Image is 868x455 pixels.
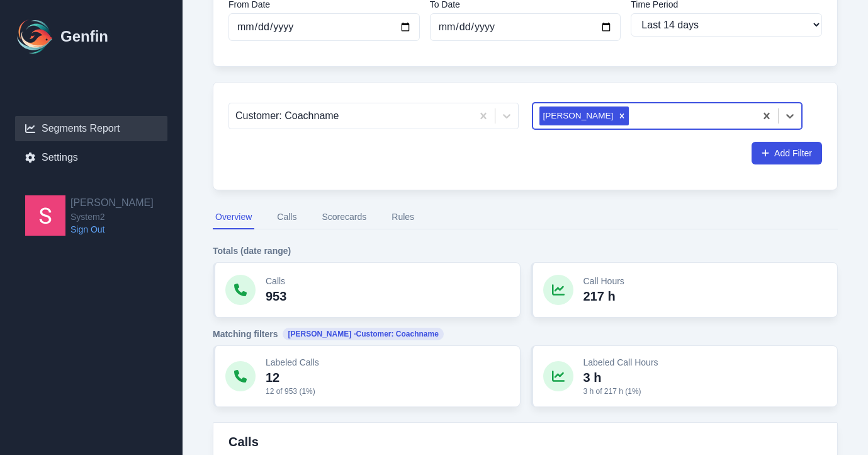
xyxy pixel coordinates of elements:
h4: Totals (date range) [213,245,838,257]
h3: Calls [228,433,374,451]
button: Calls [274,205,299,229]
span: · Customer: Coachname [354,329,439,339]
a: Segments Report [15,116,167,141]
p: 3 h [583,369,658,386]
p: Call Hours [583,275,624,287]
button: Overview [213,205,254,229]
p: Labeled Calls [266,356,319,369]
p: 12 of 953 (1%) [266,386,319,396]
a: Sign Out [70,223,154,236]
h2: [PERSON_NAME] [70,195,154,210]
div: Remove Gigi Lopez [615,107,629,125]
a: Settings [15,145,167,170]
p: Labeled Call Hours [583,356,658,369]
p: 217 h [583,287,624,305]
h1: Genfin [60,26,108,47]
img: Samantha Pincins [25,195,65,236]
p: 3 h of 217 h (1%) [583,386,658,396]
button: Scorecards [319,205,369,229]
div: [PERSON_NAME] [539,107,616,125]
span: [PERSON_NAME] [283,328,443,340]
h4: Matching filters [213,328,838,340]
span: System2 [70,210,154,223]
button: Add Filter [752,142,822,164]
button: Rules [389,205,417,229]
img: Logo [15,16,55,57]
p: Calls [266,275,286,287]
p: 953 [266,287,286,305]
p: 12 [266,369,319,386]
